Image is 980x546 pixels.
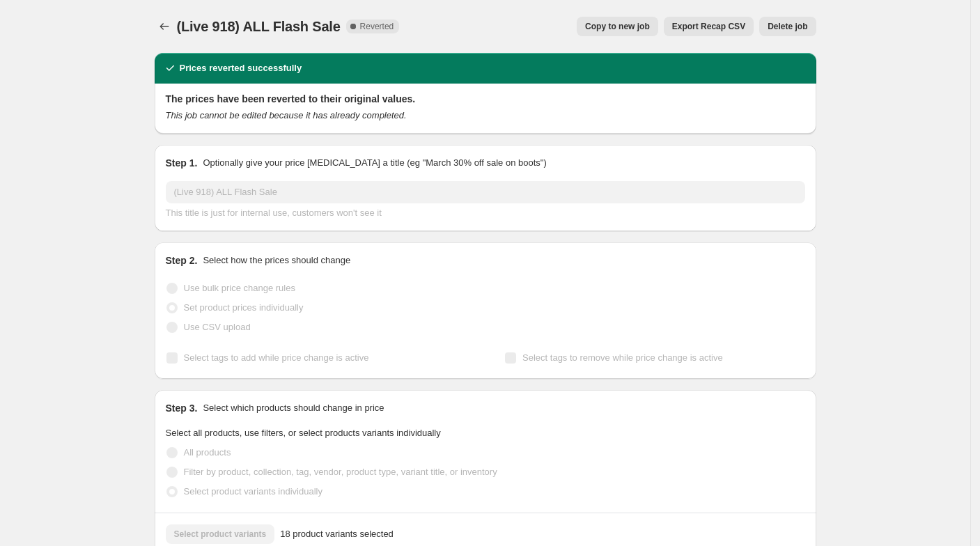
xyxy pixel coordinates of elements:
[759,17,816,36] button: Delete job
[203,253,350,267] p: Select how the prices should change
[184,322,251,332] span: Use CSV upload
[166,253,198,267] h2: Step 2.
[177,19,341,34] span: (Live 918) ALL Flash Sale
[166,401,198,415] h2: Step 3.
[280,527,394,541] span: 18 product variants selected
[585,21,650,32] span: Copy to new job
[184,467,497,477] span: Filter by product, collection, tag, vendor, product type, variant title, or inventory
[166,181,805,203] input: 30% off holiday sale
[184,486,322,497] span: Select product variants individually
[166,110,407,120] i: This job cannot be edited because it has already completed.
[184,283,295,293] span: Use bulk price change rules
[522,352,723,363] span: Select tags to remove while price change is active
[166,428,441,438] span: Select all products, use filters, or select products variants individually
[768,21,807,32] span: Delete job
[577,17,658,36] button: Copy to new job
[184,352,369,363] span: Select tags to add while price change is active
[360,21,394,32] span: Reverted
[672,21,745,32] span: Export Recap CSV
[203,401,384,415] p: Select which products should change in price
[180,61,302,75] h2: Prices reverted successfully
[184,302,304,313] span: Set product prices individually
[166,92,805,106] h2: The prices have been reverted to their original values.
[664,17,754,36] button: Export Recap CSV
[155,17,174,36] button: Price change jobs
[184,447,231,458] span: All products
[166,208,382,218] span: This title is just for internal use, customers won't see it
[203,156,546,170] p: Optionally give your price [MEDICAL_DATA] a title (eg "March 30% off sale on boots")
[166,156,198,170] h2: Step 1.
